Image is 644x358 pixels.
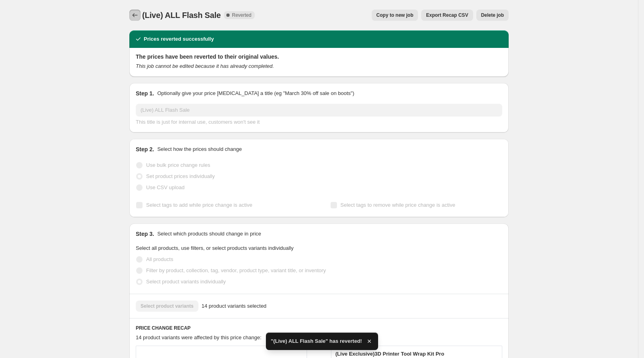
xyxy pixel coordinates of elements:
[372,10,418,21] button: Copy to new job
[335,351,444,357] span: (Live Exclusive)3D Printer Tool Wrap Kit Pro
[136,145,154,153] h2: Step 2.
[421,10,473,21] button: Export Recap CSV
[144,35,214,43] h2: Prices reverted successfully
[146,279,226,285] span: Select product variants individually
[426,12,468,18] span: Export Recap CSV
[476,10,509,21] button: Delete job
[136,63,274,69] i: This job cannot be edited because it has already completed.
[136,230,154,238] h2: Step 3.
[146,256,173,262] span: All products
[136,325,502,331] h6: PRICE CHANGE RECAP
[142,11,221,20] span: (Live) ALL Flash Sale
[136,104,502,117] input: 30% off holiday sale
[136,119,260,125] span: This title is just for internal use, customers won't see it
[146,173,215,179] span: Set product prices individually
[136,245,293,251] span: Select all products, use filters, or select products variants individually
[232,12,252,18] span: Reverted
[146,162,210,168] span: Use bulk price change rules
[136,89,154,97] h2: Step 1.
[157,230,261,238] p: Select which products should change in price
[129,10,141,21] button: Price change jobs
[481,12,504,18] span: Delete job
[271,337,362,345] span: "(Live) ALL Flash Sale" has reverted!
[376,12,414,18] span: Copy to new job
[146,184,184,190] span: Use CSV upload
[202,302,267,310] span: 14 product variants selected
[146,267,326,273] span: Filter by product, collection, tag, vendor, product type, variant title, or inventory
[157,145,242,153] p: Select how the prices should change
[157,89,354,97] p: Optionally give your price [MEDICAL_DATA] a title (eg "March 30% off sale on boots")
[146,202,252,208] span: Select tags to add while price change is active
[341,202,456,208] span: Select tags to remove while price change is active
[136,53,502,61] h2: The prices have been reverted to their original values.
[136,334,262,340] span: 14 product variants were affected by this price change:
